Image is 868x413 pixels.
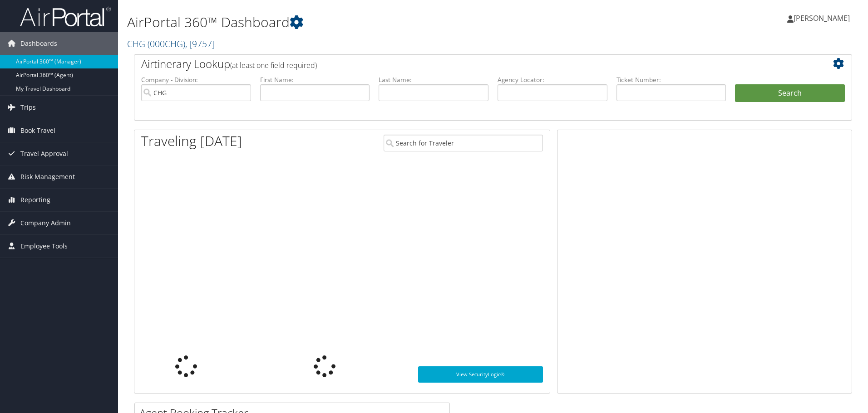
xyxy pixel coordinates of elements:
span: Book Travel [20,119,55,142]
label: First Name: [260,75,370,84]
label: Company - Division: [141,75,251,84]
img: airportal-logo.png [20,6,111,27]
span: Employee Tools [20,235,68,258]
label: Last Name: [379,75,488,84]
span: [PERSON_NAME] [794,13,850,23]
a: [PERSON_NAME] [787,5,859,32]
span: Reporting [20,189,50,211]
button: Search [735,84,845,102]
label: Agency Locator: [498,75,607,84]
span: Travel Approval [20,142,68,165]
h2: Airtinerary Lookup [141,56,785,72]
h1: Traveling [DATE] [141,131,242,151]
a: CHG [127,38,215,50]
span: (at least one field required) [230,60,317,70]
label: Ticket Number: [616,75,726,84]
a: View SecurityLogic® [418,366,543,383]
span: , [ 9757 ] [185,38,215,50]
span: ( 000CHG ) [148,38,185,50]
h1: AirPortal 360™ Dashboard [127,13,615,32]
span: Risk Management [20,165,75,188]
span: Trips [20,96,36,119]
input: Search for Traveler [384,135,543,151]
span: Company Admin [20,212,71,234]
span: Dashboards [20,32,57,55]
